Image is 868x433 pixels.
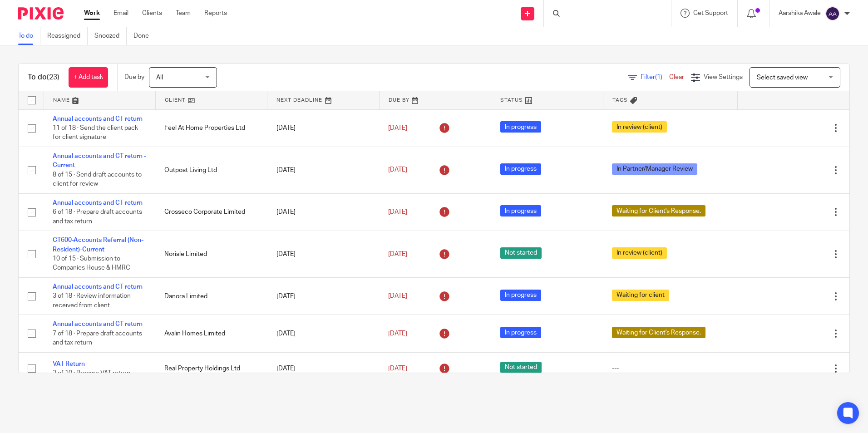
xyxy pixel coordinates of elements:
a: To do [18,27,40,45]
span: In progress [500,121,541,133]
a: CT600-Accounts Referral (Non-Resident)-Current [53,237,143,252]
span: [DATE] [388,167,407,173]
span: [DATE] [388,209,407,215]
span: Waiting for Client's Response. [612,205,705,216]
img: svg%3E [825,6,840,21]
span: Not started [500,247,542,259]
span: (23) [47,74,59,81]
td: [DATE] [267,278,379,315]
span: 8 of 15 · Send draft accounts to client for review [53,172,142,187]
span: (1) [655,74,662,80]
span: Waiting for client [612,290,669,301]
span: Waiting for Client's Response. [612,327,705,338]
span: All [156,74,163,81]
td: [DATE] [267,231,379,278]
a: Reassigned [47,27,88,45]
span: In review (client) [612,121,667,133]
span: [DATE] [388,251,407,257]
span: In review (client) [612,247,667,259]
span: 2 of 10 · Prepare VAT return [53,370,130,376]
span: 10 of 15 · Submission to Companies House & HMRC [53,256,130,271]
td: Feel At Home Properties Ltd [155,109,267,147]
a: Done [133,27,156,45]
a: VAT Return [53,361,85,367]
td: Outpost Living Ltd [155,147,267,193]
td: Avalin Homes Limited [155,315,267,352]
span: [DATE] [388,293,407,300]
a: Annual accounts and CT return [53,284,143,290]
span: [DATE] [388,330,407,337]
span: 11 of 18 · Send the client pack for client signature [53,125,138,141]
span: Tags [612,98,628,103]
a: Team [176,9,191,18]
td: [DATE] [267,193,379,231]
a: Email [113,9,128,18]
img: Pixie [18,7,64,20]
span: Filter [641,74,669,80]
a: Annual accounts and CT return [53,321,143,327]
span: In progress [500,290,541,301]
td: [DATE] [267,315,379,352]
td: [DATE] [267,109,379,147]
a: Work [84,9,100,18]
td: Danora Limited [155,278,267,315]
span: In progress [500,205,541,216]
td: Real Property Holdings Ltd [155,352,267,384]
a: Annual accounts and CT return [53,200,143,206]
span: In Partner/Manager Review [612,163,697,175]
div: --- [612,364,728,373]
a: Reports [204,9,227,18]
span: In progress [500,327,541,338]
a: Clear [669,74,684,80]
span: Get Support [693,10,728,16]
span: 3 of 18 · Review information received from client [53,293,131,309]
span: 7 of 18 · Prepare draft accounts and tax return [53,330,142,346]
td: Crosseco Corporate Limited [155,193,267,231]
span: [DATE] [388,365,407,372]
td: [DATE] [267,352,379,384]
a: Clients [142,9,162,18]
td: Norisle Limited [155,231,267,278]
a: + Add task [69,67,108,88]
a: Annual accounts and CT return - Current [53,153,146,168]
a: Snoozed [94,27,127,45]
span: Not started [500,362,542,373]
span: In progress [500,163,541,175]
span: View Settings [704,74,743,80]
td: [DATE] [267,147,379,193]
span: 6 of 18 · Prepare draft accounts and tax return [53,209,142,225]
a: Annual accounts and CT return [53,116,143,122]
span: [DATE] [388,125,407,131]
p: Aarshika Awale [779,9,821,18]
span: Select saved view [757,74,808,81]
h1: To do [28,73,59,82]
p: Due by [124,73,144,82]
